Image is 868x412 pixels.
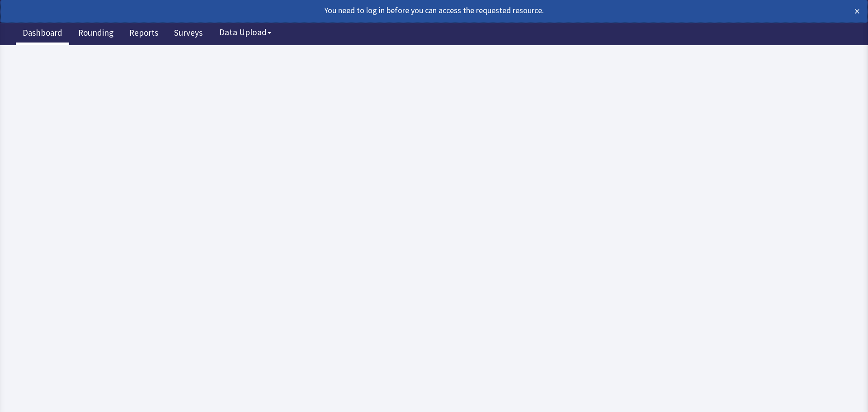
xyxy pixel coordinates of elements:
[8,4,775,17] div: You need to log in before you can access the requested resource.
[214,24,277,41] button: Data Upload
[123,23,165,45] a: Reports
[167,23,209,45] a: Surveys
[16,23,69,45] a: Dashboard
[71,23,120,45] a: Rounding
[854,4,860,19] button: ×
